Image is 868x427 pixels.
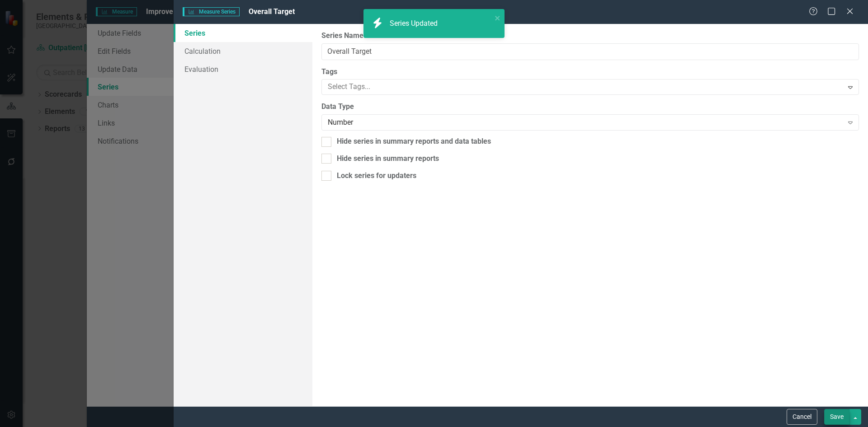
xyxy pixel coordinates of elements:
button: close [495,13,501,23]
div: Hide series in summary reports and data tables [337,136,491,147]
a: Calculation [174,42,312,60]
span: Measure Series [183,7,240,16]
div: Hide series in summary reports [337,154,439,164]
label: Data Type [321,102,859,112]
div: Series Updated [390,19,440,29]
label: Tags [321,67,859,77]
label: Series Name [321,31,859,41]
a: Series [174,24,312,42]
input: Series Name [321,43,859,60]
span: Overall Target [249,7,295,16]
button: Save [824,409,849,425]
div: Lock series for updaters [337,171,416,181]
div: Number [328,117,843,128]
button: Cancel [787,409,817,425]
a: Evaluation [174,60,312,78]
